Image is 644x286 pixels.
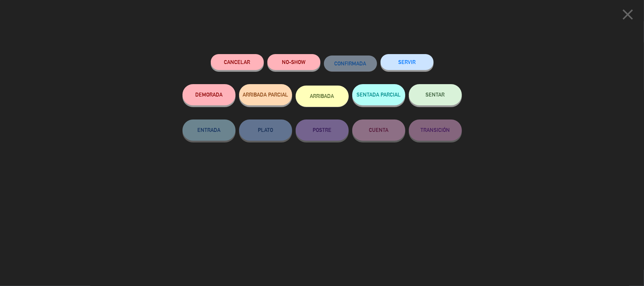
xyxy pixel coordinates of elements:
[182,119,236,141] button: ENTRADA
[409,84,462,105] button: SENTAR
[335,60,366,66] span: CONFIRMADA
[352,119,405,141] button: CUENTA
[239,119,292,141] button: PLATO
[296,86,349,107] button: ARRIBADA
[239,84,292,105] button: ARRIBADA PARCIAL
[211,54,264,70] button: Cancelar
[296,119,349,141] button: POSTRE
[426,92,445,98] span: SENTAR
[352,84,405,105] button: SENTADA PARCIAL
[267,54,320,70] button: NO-SHOW
[617,5,639,26] button: close
[409,119,462,141] button: TRANSICIÓN
[182,84,236,105] button: DEMORADA
[324,56,377,71] button: CONFIRMADA
[381,54,434,70] button: SERVIR
[243,92,288,98] span: ARRIBADA PARCIAL
[619,6,637,23] i: close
